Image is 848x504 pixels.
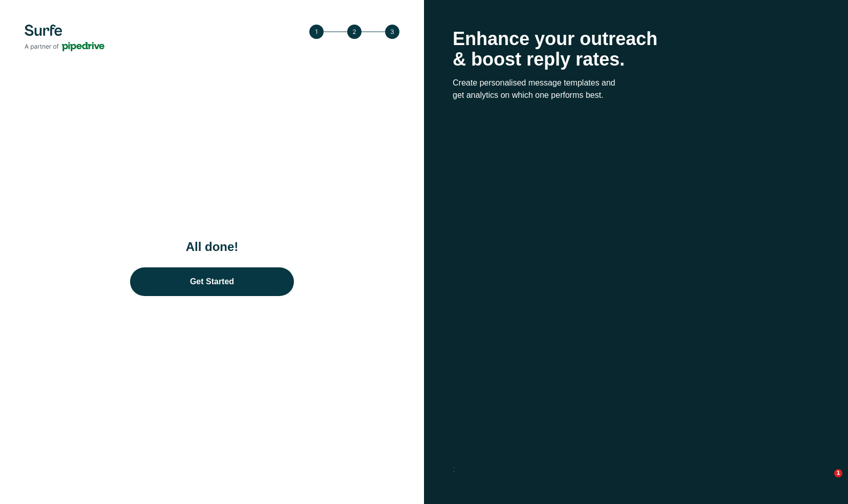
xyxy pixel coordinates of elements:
[472,182,800,382] iframe: Get started: Pipedrive LinkedIn integration with Surfe
[130,267,294,296] a: Get Started
[453,49,819,70] p: & boost reply rates.
[309,25,399,39] img: Step 3
[453,77,819,89] p: Create personalised message templates and
[453,89,819,101] p: get analytics on which one performs best.
[25,25,104,51] img: Surfe's logo
[834,469,842,477] span: 1
[110,239,314,255] h1: All done!
[813,469,838,494] iframe: Intercom live chat
[453,29,819,49] p: Enhance your outreach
